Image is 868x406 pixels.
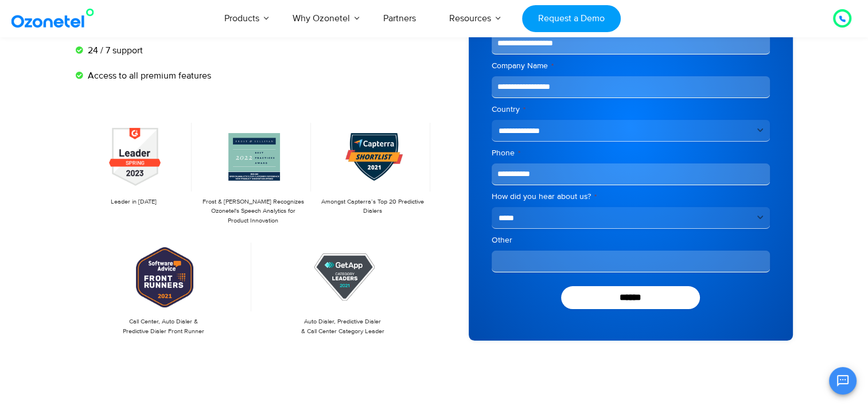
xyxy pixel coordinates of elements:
[492,104,770,115] label: Country
[201,197,305,226] p: Frost & [PERSON_NAME] Recognizes Ozonetel's Speech Analytics for Product Innovation
[829,367,857,395] button: Open chat
[81,317,246,336] p: Call Center, Auto Dialer & Predictive Dialer Front Runner
[492,235,770,246] label: Other
[522,5,620,32] a: Request a Demo
[81,197,186,207] p: Leader in [DATE]
[260,317,425,336] p: Auto Dialer, Predictive Dialer & Call Center Category Leader
[85,69,211,83] span: Access to all premium features
[492,60,770,72] label: Company Name
[85,44,143,57] span: 24 / 7 support
[320,197,425,216] p: Amongst Capterra’s Top 20 Predictive Dialers
[492,147,770,159] label: Phone
[492,191,770,202] label: How did you hear about us?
